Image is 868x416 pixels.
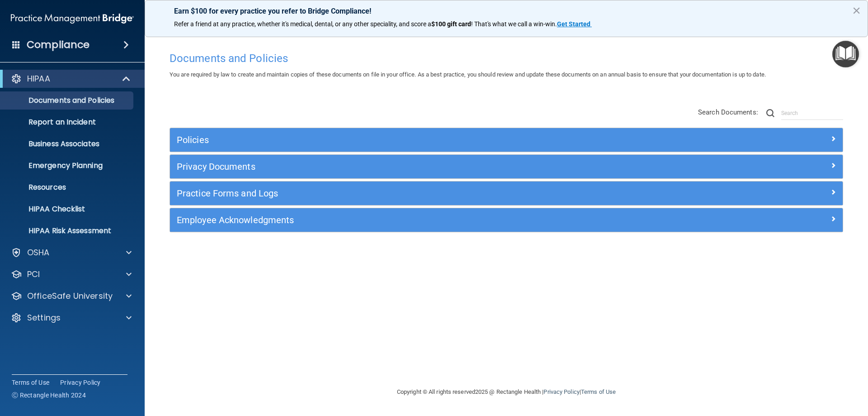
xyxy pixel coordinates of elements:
a: HIPAA [11,73,131,84]
strong: $100 gift card [431,20,471,28]
a: Privacy Policy [60,378,101,387]
span: ! That's what we call a win-win. [471,20,557,28]
a: OfficeSafe University [11,291,132,301]
h5: Employee Acknowledgments [177,215,668,225]
h4: Documents and Policies [170,53,843,64]
img: PMB logo [11,10,134,28]
a: Privacy Policy [543,388,579,395]
p: HIPAA Risk Assessment [6,226,129,235]
iframe: Drift Widget Chat Controller [712,352,857,388]
span: You are required by law to create and maintain copies of these documents on file in your office. ... [170,71,766,78]
p: HIPAA Checklist [6,205,129,214]
button: Close [852,3,861,18]
span: Search Documents: [698,108,758,116]
p: Settings [27,312,61,323]
a: Privacy Documents [177,159,836,174]
h5: Privacy Documents [177,162,668,172]
p: Documents and Policies [6,96,129,105]
span: Refer a friend at any practice, whether it's medical, dental, or any other speciality, and score a [174,20,431,28]
p: OfficeSafe University [27,291,113,301]
a: OSHA [11,247,132,258]
a: Get Started [557,20,592,28]
p: OSHA [27,247,50,258]
button: Open Resource Center [832,41,859,67]
a: Practice Forms and Logs [177,186,836,201]
a: Terms of Use [12,378,49,387]
p: Resources [6,183,129,192]
a: Settings [11,312,132,323]
a: Terms of Use [581,388,616,395]
a: Employee Acknowledgments [177,213,836,227]
div: Copyright © All rights reserved 2025 @ Rectangle Health | | [341,378,671,406]
a: PCI [11,269,132,280]
a: Policies [177,133,836,147]
h5: Practice Forms and Logs [177,188,668,198]
p: HIPAA [27,73,50,84]
p: Report an Incident [6,118,129,127]
h4: Compliance [27,38,90,51]
p: Emergency Planning [6,161,129,170]
p: PCI [27,269,40,280]
input: Search [781,106,843,120]
strong: Get Started [557,20,590,28]
span: Ⓒ Rectangle Health 2024 [12,391,86,400]
p: Business Associates [6,139,129,148]
p: Earn $100 for every practice you refer to Bridge Compliance! [174,7,839,15]
img: ic-search.3b580494.png [766,109,774,117]
h5: Policies [177,135,668,145]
